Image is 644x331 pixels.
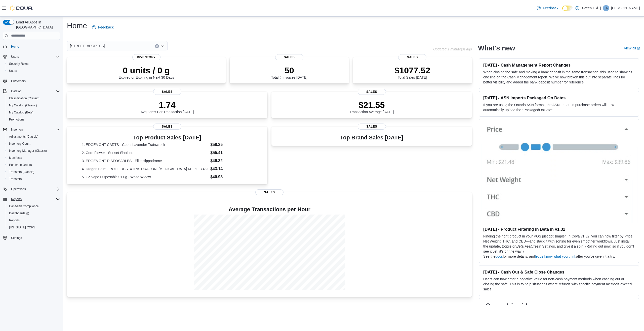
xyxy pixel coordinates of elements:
[7,176,60,182] span: Transfers
[1,196,62,203] button: Reports
[5,116,62,123] button: Promotions
[5,161,62,168] button: Purchase Orders
[535,3,560,13] a: Feedback
[11,45,19,49] span: Home
[543,6,558,11] span: Feedback
[9,54,60,60] span: Users
[9,163,32,167] span: Purchase Orders
[433,47,472,51] p: Updated 1 minute(s) ago
[9,103,37,107] span: My Catalog (Classic)
[394,65,430,75] p: $1077.52
[358,124,386,130] span: Sales
[5,217,62,224] button: Reports
[1,53,62,60] button: Users
[5,140,62,147] button: Inventory Count
[5,210,62,217] a: Dashboards
[7,61,30,67] a: Security Roles
[160,44,165,48] button: Open list of options
[275,54,303,60] span: Sales
[255,189,284,195] span: Sales
[483,234,635,254] p: Finding the right product in your POS just got simpler. In Cova v1.32, you can now filter by Pric...
[483,95,635,100] h3: [DATE] - ASN Imports Packaged On Dates
[7,134,40,140] a: Adjustments (Classic)
[7,203,60,209] span: Canadian Compliance
[9,156,22,160] span: Manifests
[7,176,24,182] a: Transfers
[9,88,23,94] button: Catalog
[3,41,60,255] nav: Complex example
[9,135,38,139] span: Adjustments (Classic)
[483,102,635,112] p: If you are using the Ontario ASN format, the ASN Import in purchase orders will now automatically...
[340,135,403,141] h3: Top Brand Sales [DATE]
[1,77,62,85] button: Customers
[562,6,573,11] input: Dark Mode
[7,61,60,67] span: Security Roles
[210,150,253,156] dd: $55.41
[5,109,62,116] button: My Catalog (Beta)
[398,54,426,60] span: Sales
[9,170,34,174] span: Transfers (Classic)
[9,142,30,146] span: Inventory Count
[483,70,635,85] p: When closing the safe and making a bank deposit in the same transaction, this used to show as one...
[9,88,60,94] span: Catalog
[9,149,47,153] span: Inventory Manager (Classic)
[82,174,208,179] dt: 5. EZ Vape Disposables 1.0g - White Widow
[14,20,60,30] span: Load All Apps in [GEOGRAPHIC_DATA]
[271,65,307,75] p: 50
[9,54,21,60] button: Users
[483,269,635,275] h3: [DATE] - Cash Out & Safe Close Changes
[82,158,208,163] dt: 3. EDGEMONT DISPOSABLES - Elite Hippodrome
[7,169,36,175] a: Transfers (Classic)
[7,148,60,154] span: Inventory Manager (Classic)
[9,234,60,241] span: Settings
[516,244,539,248] em: Beta Features
[7,95,60,101] span: Classification (Classic)
[118,65,174,79] div: Expired or Expiring in Next 30 Days
[603,5,609,11] div: Tim Keating
[71,206,468,213] h4: Average Transactions per Hour
[7,68,60,74] span: Users
[9,196,24,202] button: Reports
[7,224,60,230] span: Washington CCRS
[11,55,19,59] span: Users
[155,44,159,48] button: Clear input
[600,5,601,11] p: |
[9,186,60,192] span: Operations
[118,65,174,75] p: 0 units / 0 g
[7,162,60,168] span: Purchase Orders
[7,109,35,115] a: My Catalog (Beta)
[210,166,253,172] dd: $43.14
[7,148,49,154] a: Inventory Manager (Classic)
[5,147,62,154] button: Inventory Manager (Classic)
[7,155,60,161] span: Manifests
[98,25,113,30] span: Feedback
[7,217,22,223] a: Reports
[7,162,34,168] a: Purchase Orders
[637,47,640,50] svg: External link
[7,102,39,108] a: My Catalog (Classic)
[9,62,28,66] span: Security Roles
[9,44,21,50] a: Home
[7,134,60,140] span: Adjustments (Classic)
[9,196,60,202] span: Reports
[9,78,28,84] a: Customers
[7,116,60,123] span: Promotions
[611,5,640,11] p: [PERSON_NAME]
[394,65,430,79] div: Total Sales [DATE]
[5,95,62,102] button: Classification (Classic)
[141,100,194,110] p: 1.74
[5,168,62,175] button: Transfers (Classic)
[11,79,26,83] span: Customers
[9,225,35,229] span: [US_STATE] CCRS
[67,21,87,31] h1: Home
[210,174,253,180] dd: $40.98
[7,109,60,115] span: My Catalog (Beta)
[11,128,23,132] span: Inventory
[1,88,62,95] button: Catalog
[624,46,640,50] a: View allExternal link
[1,234,62,241] button: Settings
[483,63,635,68] h3: [DATE] - Cash Management Report Changes
[82,142,208,147] dt: 1. EDGEMONT CARTS - Cadet Lavender Trainwreck
[7,210,60,216] span: Dashboards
